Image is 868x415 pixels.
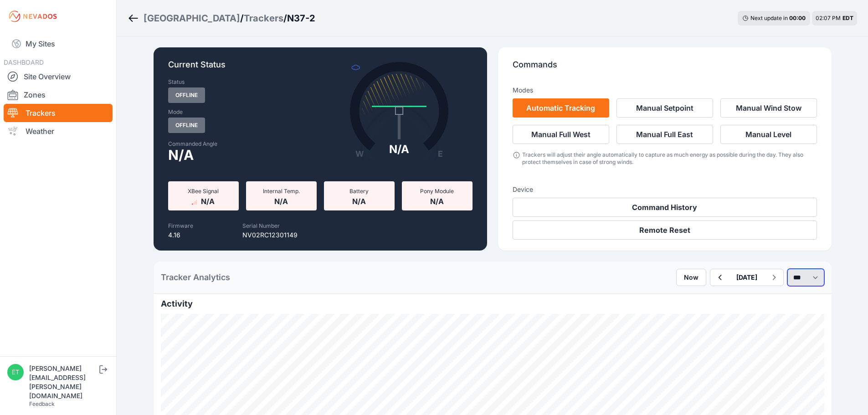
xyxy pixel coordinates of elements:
[168,58,473,78] p: Current Status
[389,142,409,157] div: N/A
[4,67,113,86] a: Site Overview
[161,271,230,284] h2: Tracker Analytics
[430,195,444,206] span: N/A
[616,98,713,118] button: Manual Setpoint
[720,125,817,144] button: Manual Level
[128,6,315,30] nav: Breadcrumb
[168,118,205,133] span: Offline
[789,15,806,22] div: 00 : 00
[244,12,283,25] a: Trackers
[29,400,55,407] a: Feedback
[263,188,300,195] span: Internal Temp.
[168,231,193,240] p: 4.16
[161,297,824,310] h2: Activity
[287,12,315,25] h3: N37-2
[420,188,454,195] span: Pony Module
[201,195,215,206] span: N/A
[676,269,706,286] button: Now
[513,86,533,95] h3: Modes
[168,140,315,148] label: Commanded Angle
[522,151,817,166] div: Trackers will adjust their angle automatically to capture as much energy as possible during the d...
[4,86,113,104] a: Zones
[283,12,287,25] span: /
[616,125,713,144] button: Manual Full East
[274,195,288,206] span: N/A
[168,87,205,103] span: Offline
[513,58,817,78] p: Commands
[513,198,817,217] button: Command History
[729,269,765,286] button: [DATE]
[513,125,609,144] button: Manual Full West
[513,220,817,240] button: Remote Reset
[4,58,44,66] span: DASHBOARD
[7,9,58,24] img: Nevados
[144,12,240,25] a: [GEOGRAPHIC_DATA]
[168,222,193,229] label: Firmware
[513,185,817,194] h3: Device
[188,188,219,195] span: XBee Signal
[4,122,113,140] a: Weather
[513,98,609,118] button: Automatic Tracking
[240,12,244,25] span: /
[4,33,113,55] a: My Sites
[242,231,298,240] p: NV02RC12301149
[352,195,366,206] span: N/A
[168,108,183,116] label: Mode
[29,364,98,400] div: [PERSON_NAME][EMAIL_ADDRESS][PERSON_NAME][DOMAIN_NAME]
[7,364,24,380] img: ethan.harte@nevados.solar
[349,188,369,195] span: Battery
[168,149,194,160] span: N/A
[168,78,185,86] label: Status
[720,98,817,118] button: Manual Wind Stow
[816,15,841,21] span: 02:07 PM
[750,15,788,21] span: Next update in
[842,15,853,21] span: EDT
[4,104,113,122] a: Trackers
[242,222,280,229] label: Serial Number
